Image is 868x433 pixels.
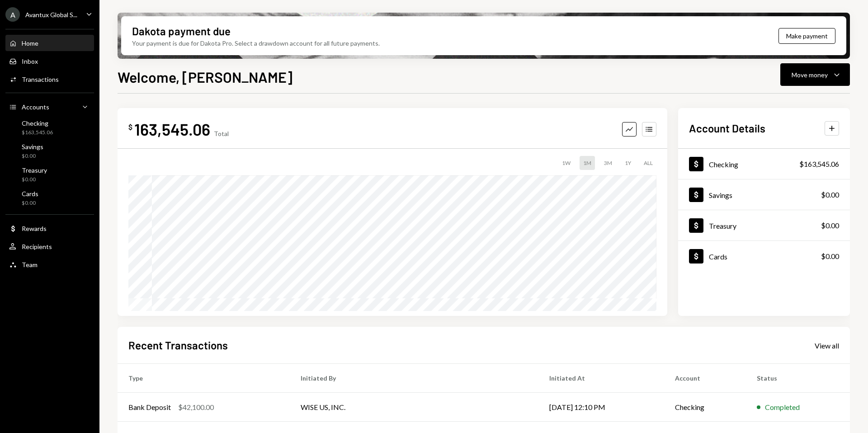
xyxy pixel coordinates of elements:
[5,71,94,87] a: Transactions
[821,251,839,262] div: $0.00
[709,252,727,261] div: Cards
[640,156,656,170] div: ALL
[799,159,839,169] div: $163,545.06
[709,191,732,199] div: Savings
[580,156,595,170] div: 1M
[128,402,171,413] div: Bank Deposit
[5,35,94,51] a: Home
[22,119,53,127] div: Checking
[22,225,47,232] div: Rewards
[709,160,738,169] div: Checking
[22,261,38,268] div: Team
[621,156,635,170] div: 1Y
[22,199,38,207] div: $0.00
[134,119,210,139] div: 163,545.06
[132,38,380,48] div: Your payment is due for Dakota Pro. Select a drawdown account for all future payments.
[5,187,94,209] a: Cards$0.00
[132,24,231,38] div: Dakota payment due
[128,338,228,353] h2: Recent Transactions
[5,164,94,185] a: Treasury$0.00
[746,364,850,393] th: Status
[22,143,43,151] div: Savings
[290,393,539,422] td: WISE US, INC.
[600,156,616,170] div: 3M
[821,189,839,200] div: $0.00
[678,149,850,179] a: Checking$163,545.06
[821,220,839,231] div: $0.00
[22,75,59,83] div: Transactions
[5,140,94,162] a: Savings$0.00
[5,7,20,22] div: A
[678,210,850,240] a: Treasury$0.00
[22,190,38,198] div: Cards
[678,179,850,210] a: Savings$0.00
[792,70,828,80] div: Move money
[5,256,94,273] a: Team
[689,121,765,136] h2: Account Details
[5,220,94,236] a: Rewards
[178,402,214,413] div: $42,100.00
[290,364,539,393] th: Initiated By
[118,68,292,86] h1: Welcome, [PERSON_NAME]
[5,117,94,138] a: Checking$163,545.06
[709,221,736,230] div: Treasury
[22,152,43,160] div: $0.00
[22,243,52,250] div: Recipients
[22,129,53,136] div: $163,545.06
[22,176,47,184] div: $0.00
[22,166,47,174] div: Treasury
[5,53,94,69] a: Inbox
[22,103,49,111] div: Accounts
[5,238,94,254] a: Recipients
[558,156,574,170] div: 1W
[5,99,94,115] a: Accounts
[538,393,664,422] td: [DATE] 12:10 PM
[538,364,664,393] th: Initiated At
[815,341,839,350] div: View all
[765,402,800,413] div: Completed
[664,364,746,393] th: Account
[664,393,746,422] td: Checking
[678,241,850,271] a: Cards$0.00
[780,63,850,86] button: Move money
[22,39,38,47] div: Home
[25,11,77,19] div: Avantux Global S...
[815,340,839,350] a: View all
[214,130,229,137] div: Total
[118,364,290,393] th: Type
[22,57,38,65] div: Inbox
[128,122,132,132] div: $
[778,28,835,44] button: Make payment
